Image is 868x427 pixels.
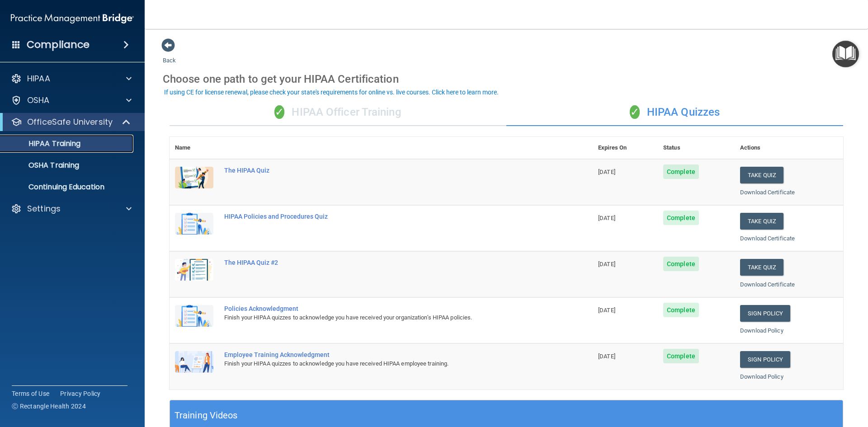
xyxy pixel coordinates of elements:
span: Complete [663,257,699,271]
span: [DATE] [598,353,615,360]
a: HIPAA [11,73,132,84]
div: Employee Training Acknowledgment [224,351,547,358]
a: Sign Policy [740,351,790,368]
p: HIPAA Training [6,139,80,148]
span: Complete [663,349,699,363]
p: OSHA [27,95,50,106]
a: Settings [11,203,132,214]
span: ✓ [630,105,640,119]
a: Terms of Use [12,389,49,398]
h5: Training Videos [175,408,238,423]
button: Open Resource Center [832,41,859,67]
th: Actions [735,137,843,159]
a: Download Policy [740,327,783,334]
span: Ⓒ Rectangle Health 2024 [12,402,86,411]
p: OfficeSafe University [27,117,113,127]
h4: Compliance [27,38,90,51]
span: Complete [663,303,699,317]
p: Settings [27,203,61,214]
span: [DATE] [598,261,615,267]
th: Status [658,137,735,159]
div: HIPAA Officer Training [170,99,506,126]
span: Complete [663,211,699,225]
div: HIPAA Policies and Procedures Quiz [224,213,547,220]
div: Policies Acknowledgment [224,305,547,312]
button: Take Quiz [740,259,783,276]
a: Download Certificate [740,281,795,288]
button: Take Quiz [740,167,783,183]
button: Take Quiz [740,213,783,230]
a: Back [163,46,176,64]
th: Name [170,137,219,159]
span: [DATE] [598,307,615,314]
p: Continuing Education [6,183,129,192]
div: The HIPAA Quiz #2 [224,259,547,266]
a: Sign Policy [740,305,790,322]
div: HIPAA Quizzes [506,99,843,126]
button: If using CE for license renewal, please check your state's requirements for online vs. live cours... [163,88,500,97]
p: OSHA Training [6,161,79,170]
a: OfficeSafe University [11,117,131,127]
a: Download Certificate [740,189,795,196]
div: If using CE for license renewal, please check your state's requirements for online vs. live cours... [164,89,499,95]
span: [DATE] [598,169,615,175]
th: Expires On [593,137,658,159]
span: [DATE] [598,215,615,221]
span: ✓ [274,105,284,119]
div: Finish your HIPAA quizzes to acknowledge you have received your organization’s HIPAA policies. [224,312,547,323]
span: Complete [663,164,699,179]
a: Download Policy [740,373,783,380]
a: Privacy Policy [60,389,101,398]
p: HIPAA [27,73,50,84]
img: PMB logo [11,9,134,28]
a: Download Certificate [740,235,795,242]
div: Finish your HIPAA quizzes to acknowledge you have received HIPAA employee training. [224,358,547,369]
div: Choose one path to get your HIPAA Certification [163,66,850,92]
div: The HIPAA Quiz [224,167,547,174]
a: OSHA [11,95,132,106]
